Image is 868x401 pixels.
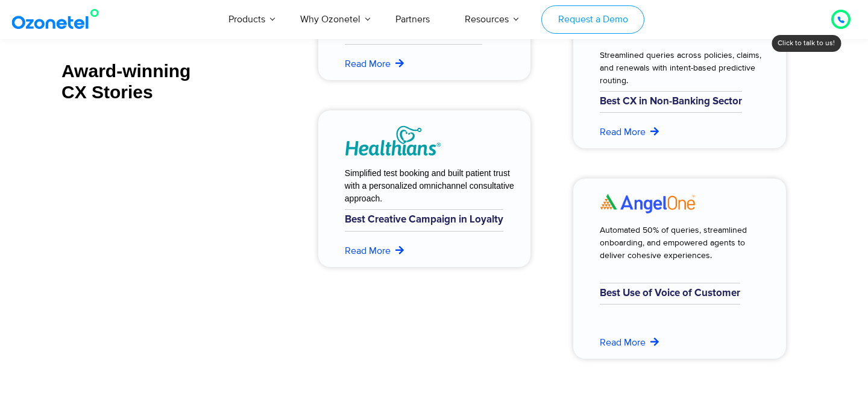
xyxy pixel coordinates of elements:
div: Award-winning CX Stories [61,60,288,103]
a: Read More [345,244,406,258]
a: Read More [345,57,406,71]
div: Automated 50% of queries, streamlined onboarding, and empowered agents to deliver cohesive experi... [600,224,763,262]
div: Streamlined queries across policies, claims, and renewals with intent-based predictive routing. [600,49,763,87]
a: Read More [600,125,661,139]
h6: Best Use of Voice of Customer [600,283,740,305]
a: Read More [600,335,661,350]
h6: Best Creative Campaign in Loyalty [345,209,503,231]
div: Simplified test booking and built patient trust with a personalized omnichannel consultative appr... [345,167,517,205]
h6: Best CX in Non-Banking Sector [600,91,742,113]
a: Request a Demo [541,5,644,34]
